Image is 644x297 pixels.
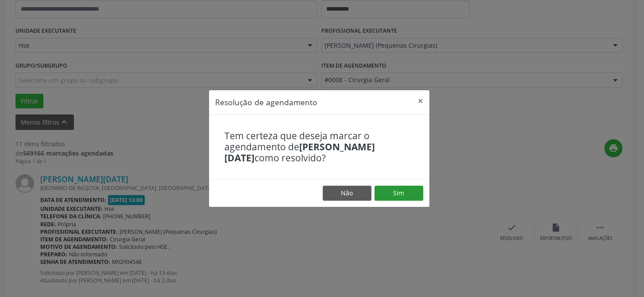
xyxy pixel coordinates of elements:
h4: Tem certeza que deseja marcar o agendamento de como resolvido? [224,130,414,164]
button: Não [323,186,371,201]
button: Close [412,90,429,112]
b: [PERSON_NAME][DATE] [224,141,375,164]
button: Sim [374,186,423,201]
h5: Resolução de agendamento [215,96,317,108]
